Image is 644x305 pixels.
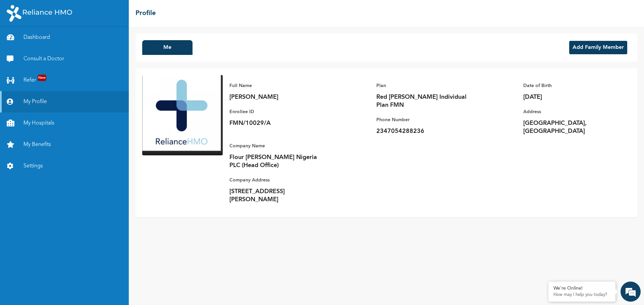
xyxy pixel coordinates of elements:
p: [PERSON_NAME] [229,93,323,101]
p: [STREET_ADDRESS][PERSON_NAME] [229,187,323,204]
p: [GEOGRAPHIC_DATA], [GEOGRAPHIC_DATA] [523,119,617,135]
p: Date of Birth [523,82,617,90]
div: We're Online! [553,286,610,291]
p: Enrollee ID [229,108,323,116]
p: Address [523,108,617,116]
p: Phone Number [376,116,470,124]
p: Company Name [229,142,323,150]
h2: Profile [136,8,156,18]
p: How may I help you today? [553,292,610,298]
p: FMN/10029/A [229,119,323,127]
p: Full Name [229,82,323,90]
p: 2347054288236 [376,127,470,135]
p: [DATE] [523,93,617,101]
img: RelianceHMO's Logo [7,5,72,22]
button: Add Family Member [569,41,627,54]
p: Plan [376,82,470,90]
p: Flour [PERSON_NAME] Nigeria PLC (Head Office) [229,153,323,169]
button: Me [142,40,193,55]
p: Company Address [229,176,323,184]
img: Enrollee [142,75,223,155]
p: Red [PERSON_NAME] Individual Plan FMN [376,93,470,109]
span: New [38,75,46,81]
